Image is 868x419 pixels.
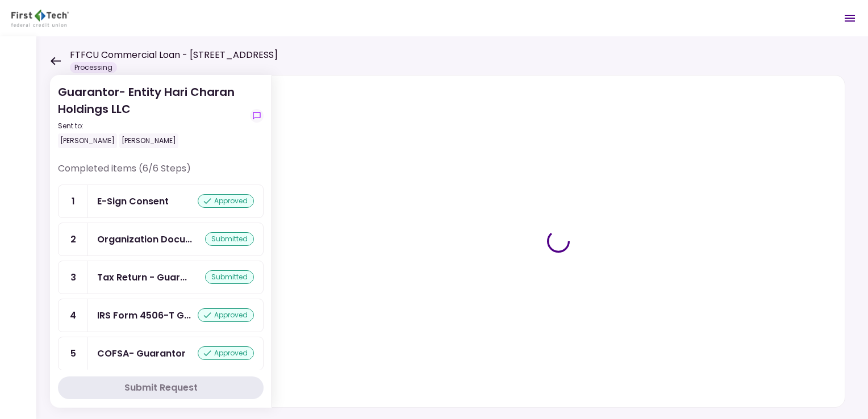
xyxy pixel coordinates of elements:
h1: FTFCU Commercial Loan - [STREET_ADDRESS] [70,48,278,62]
div: submitted [205,270,254,284]
div: [PERSON_NAME] [119,133,178,148]
div: submitted [205,232,254,246]
a: 2Organization Documents for Guaranty Entitysubmitted [58,223,264,256]
div: Submit Request [124,381,198,395]
a: 1E-Sign Consentapproved [58,185,264,218]
div: 3 [59,261,88,294]
a: 4IRS Form 4506-T Guarantorapproved [58,299,264,332]
div: 1 [59,185,88,217]
div: approved [198,308,254,322]
a: 5COFSA- Guarantorapproved [58,337,264,370]
div: 2 [59,223,88,255]
div: Tax Return - Guarantor [97,270,187,284]
a: 3Tax Return - Guarantorsubmitted [58,261,264,294]
button: Open menu [836,5,863,32]
img: Partner icon [11,10,69,27]
div: Processing [70,62,117,73]
div: [PERSON_NAME] [58,133,117,148]
div: approved [198,346,254,360]
div: Sent to: [58,121,245,131]
div: E-Sign Consent [97,194,169,208]
div: approved [198,194,254,208]
div: 4 [59,299,88,332]
div: Guarantor- Entity Hari Charan Holdings LLC [58,83,245,148]
button: Submit Request [58,376,264,399]
button: show-messages [250,109,264,123]
div: 5 [59,337,88,370]
div: Organization Documents for Guaranty Entity [97,232,192,246]
div: COFSA- Guarantor [97,346,186,361]
div: Completed items (6/6 Steps) [58,162,264,185]
div: IRS Form 4506-T Guarantor [97,308,191,322]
